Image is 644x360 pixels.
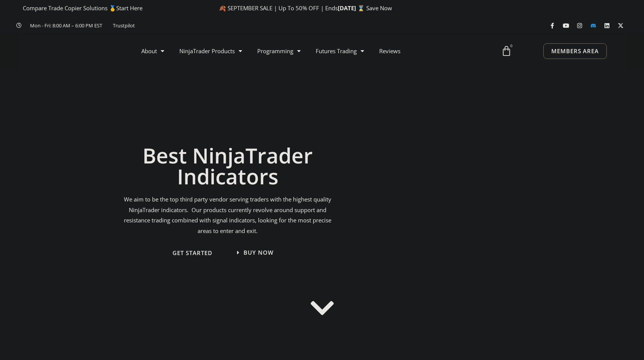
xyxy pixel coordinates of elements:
a: Futures Trading [308,42,372,60]
span: 🍂 SEPTEMBER SALE | Up To 50% OFF | Ends [219,4,338,12]
a: 0 [490,40,523,62]
a: MEMBERS AREA [543,43,607,59]
img: LogoAI | Affordable Indicators – NinjaTrader [37,37,119,65]
a: Start Here [116,4,142,12]
a: get started [161,244,224,262]
a: NinjaTrader Products [172,42,250,60]
nav: Menu [134,42,492,60]
span: Compare Trade Copier Solutions 🥇 [16,4,142,12]
strong: [DATE] ⌛ [338,4,366,12]
a: About [134,42,172,60]
img: Indicators 1 | Affordable Indicators – NinjaTrader [352,109,559,276]
span: Buy now [244,250,274,255]
p: We aim to be the top third party vendor serving traders with the highest quality NinjaTrader indi... [123,194,333,236]
span: get started [172,250,212,256]
span: 0 [508,43,514,49]
a: Save Now [366,4,392,12]
span: Mon - Fri: 8:00 AM – 6:00 PM EST [28,21,102,30]
img: 🏆 [17,5,22,11]
a: Buy now [237,250,274,255]
a: Reviews [372,42,408,60]
a: Trustpilot [113,21,135,30]
span: MEMBERS AREA [551,48,599,54]
a: Programming [250,42,308,60]
h1: Best NinjaTrader Indicators [123,145,333,187]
